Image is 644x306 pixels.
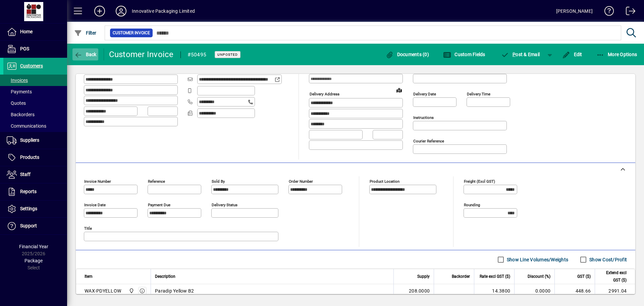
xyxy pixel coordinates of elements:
[514,284,554,298] td: 0.0000
[7,78,28,83] span: Invoices
[20,189,37,194] span: Reports
[148,203,170,207] mat-label: Payment due
[464,179,495,184] mat-label: Freight (excl GST)
[7,100,26,106] span: Quotes
[20,63,43,69] span: Customers
[413,139,444,143] mat-label: Courier Reference
[3,97,67,109] a: Quotes
[67,48,104,60] app-page-header-button: Back
[413,115,434,120] mat-label: Instructions
[155,273,175,280] span: Description
[394,85,405,95] a: View on map
[441,48,487,60] button: Custom Fields
[20,172,31,177] span: Staff
[3,86,67,97] a: Payments
[20,223,37,228] span: Support
[505,256,568,263] label: Show Line Volumes/Weights
[155,288,194,294] span: Paradip Yellow B2
[3,218,67,234] a: Support
[72,48,98,60] button: Back
[409,288,430,294] span: 208.0000
[528,273,550,280] span: Discount (%)
[384,48,431,60] button: Documents (0)
[3,149,67,166] a: Products
[3,41,67,57] a: POS
[85,273,93,280] span: Item
[127,287,135,295] span: Innovative Packaging
[595,284,635,298] td: 2991.04
[3,109,67,120] a: Backorders
[20,29,33,34] span: Home
[3,120,67,132] a: Communications
[132,6,195,16] div: Innovative Packaging Limited
[3,166,67,183] a: Staff
[110,5,132,17] button: Profile
[513,52,516,57] span: P
[588,256,627,263] label: Show Cost/Profit
[84,226,92,231] mat-label: Title
[212,203,237,207] mat-label: Delivery status
[3,24,67,40] a: Home
[113,30,150,36] span: Customer Invoice
[467,92,490,96] mat-label: Delivery time
[417,273,430,280] span: Supply
[7,123,46,129] span: Communications
[599,1,614,23] a: Knowledge Base
[187,49,207,60] div: #50495
[148,179,165,184] mat-label: Reference
[464,203,480,207] mat-label: Rounding
[3,75,67,86] a: Invoices
[599,269,627,284] span: Extend excl GST ($)
[478,288,510,294] div: 14.3800
[85,288,121,294] div: WAX-PDYELLOW
[501,52,540,57] span: ost & Email
[212,179,225,184] mat-label: Sold by
[385,52,429,57] span: Documents (0)
[84,179,111,184] mat-label: Invoice number
[217,52,238,57] span: Unposted
[20,46,29,51] span: POS
[562,52,582,57] span: Edit
[19,244,48,249] span: Financial Year
[109,49,174,60] div: Customer Invoice
[443,52,485,57] span: Custom Fields
[7,112,35,117] span: Backorders
[289,179,313,184] mat-label: Order number
[20,206,37,211] span: Settings
[20,155,39,160] span: Products
[89,5,110,17] button: Add
[74,30,97,36] span: Filter
[24,258,43,263] span: Package
[3,183,67,200] a: Reports
[577,273,591,280] span: GST ($)
[498,48,543,60] button: Post & Email
[560,48,584,60] button: Edit
[3,201,67,217] a: Settings
[74,52,97,57] span: Back
[370,179,399,184] mat-label: Product location
[596,52,637,57] span: More Options
[3,132,67,149] a: Suppliers
[621,1,636,23] a: Logout
[413,92,436,96] mat-label: Delivery date
[554,284,595,298] td: 448.66
[595,48,639,60] button: More Options
[452,273,470,280] span: Backorder
[72,27,98,39] button: Filter
[84,203,106,207] mat-label: Invoice date
[480,273,510,280] span: Rate excl GST ($)
[20,137,39,143] span: Suppliers
[556,6,593,16] div: [PERSON_NAME]
[7,89,32,94] span: Payments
